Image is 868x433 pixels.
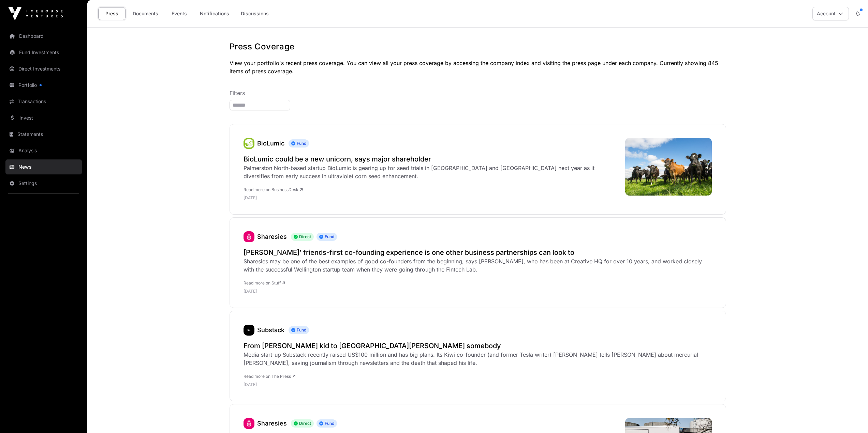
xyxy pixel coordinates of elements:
[257,233,287,240] a: Sharesies
[244,374,295,379] a: Read more on The Press
[244,195,618,201] p: [DATE]
[8,7,63,20] img: Icehouse Ventures Logo
[244,280,285,285] a: Read more on Stuff
[244,325,254,336] a: Substack
[244,164,618,180] div: Palmerston North-based startup BioLumic is gearing up for seed trials in [GEOGRAPHIC_DATA] and [G...
[244,289,712,294] p: [DATE]
[230,41,726,52] h1: Press Coverage
[257,420,287,427] a: Sharesies
[5,159,82,174] a: News
[244,138,254,149] img: 0_ooS1bY_400x400.png
[244,231,254,242] img: sharesies_logo.jpeg
[244,341,712,351] a: From [PERSON_NAME] kid to [GEOGRAPHIC_DATA][PERSON_NAME] somebody
[98,7,126,20] a: Press
[289,139,309,148] span: Fund
[165,7,193,20] a: Events
[244,257,712,274] div: Sharesies may be one of the best examples of good co-founders from the beginning, says [PERSON_NA...
[5,94,82,109] a: Transactions
[244,418,254,429] img: sharesies_logo.jpeg
[291,233,314,241] span: Direct
[257,326,284,334] a: Substack
[317,419,337,428] span: Fund
[244,418,254,429] a: Sharesies
[812,7,849,20] button: Account
[317,233,337,241] span: Fund
[625,138,712,196] img: Landscape-shot-of-cows-of-farm-L.jpg
[291,419,314,428] span: Direct
[289,326,309,334] span: Fund
[128,7,163,20] a: Documents
[195,7,234,20] a: Notifications
[5,110,82,125] a: Invest
[5,78,82,93] a: Portfolio
[257,140,284,147] a: BioLumic
[244,351,712,367] div: Media start-up Substack recently raised US$100 million and has big plans. Its Kiwi co-founder (an...
[5,176,82,191] a: Settings
[834,400,868,433] iframe: Chat Widget
[230,89,726,97] p: Filters
[244,231,254,242] a: Sharesies
[5,127,82,142] a: Statements
[5,61,82,76] a: Direct Investments
[5,143,82,158] a: Analysis
[5,29,82,44] a: Dashboard
[244,248,712,257] a: [PERSON_NAME]’ friends-first co-founding experience is one other business partnerships can look to
[244,325,254,336] img: substack435.png
[244,154,618,164] a: BioLumic could be a new unicorn, says major shareholder
[5,45,82,60] a: Fund Investments
[244,187,303,192] a: Read more on BusinessDesk
[244,138,254,149] a: BioLumic
[236,7,273,20] a: Discussions
[230,59,726,75] p: View your portfolio's recent press coverage. You can view all your press coverage by accessing th...
[244,382,712,387] p: [DATE]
